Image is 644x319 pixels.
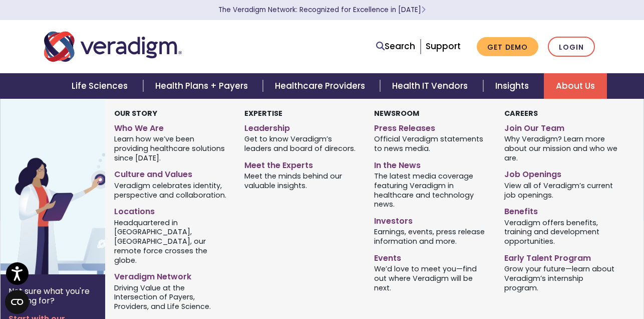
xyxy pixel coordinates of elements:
[504,217,619,246] span: Veradigm offers benefits, training and development opportunities.
[114,119,229,134] a: Who We Are
[374,264,489,293] span: We’d love to meet you—find out where Veradigm will be next.
[114,203,229,217] a: Locations
[114,217,229,265] span: Headquartered in [GEOGRAPHIC_DATA], [GEOGRAPHIC_DATA], our remote force crosses the globe.
[504,203,619,217] a: Benefits
[244,171,360,191] span: Meet the minds behind our valuable insights.
[374,171,489,209] span: The latest media coverage featuring Veradigm in healthcare and technology news.
[374,156,489,171] a: In the News
[143,73,263,99] a: Health Plans + Payers
[44,30,182,63] img: Veradigm logo
[5,290,29,314] button: Open CMP widget
[426,40,461,52] a: Support
[244,156,360,171] a: Meet the Experts
[504,119,619,134] a: Join Our Team
[114,108,157,118] strong: Our Story
[218,5,426,15] a: The Veradigm Network: Recognized for Excellence in [DATE]Learn More
[376,40,415,53] a: Search
[374,249,489,264] a: Events
[60,73,143,99] a: Life Sciences
[544,73,607,99] a: About Us
[504,180,619,200] span: View all of Veradigm’s current job openings.
[374,134,489,153] span: Official Veradigm statements to news media.
[114,282,229,311] span: Driving Value at the Intersection of Payers, Providers, and Life Science.
[421,5,426,15] span: Learn More
[477,37,538,57] a: Get Demo
[374,119,489,134] a: Press Releases
[114,180,229,200] span: Veradigm celebrates identity, perspective and collaboration.
[244,119,360,134] a: Leadership
[548,37,595,57] a: Login
[244,134,360,153] span: Get to know Veradigm’s leaders and board of direcors.
[504,249,619,264] a: Early Talent Program
[244,108,282,118] strong: Expertise
[504,264,619,293] span: Grow your future—learn about Veradigm’s internship program.
[114,166,229,180] a: Culture and Values
[380,73,483,99] a: Health IT Vendors
[263,73,380,99] a: Healthcare Providers
[374,212,489,227] a: Investors
[114,268,229,282] a: Veradigm Network
[9,286,97,305] p: Not sure what you're looking for?
[374,227,489,246] span: Earnings, events, press release information and more.
[504,166,619,180] a: Job Openings
[1,99,162,274] img: Vector image of Veradigm’s Story
[374,108,419,118] strong: Newsroom
[483,73,544,99] a: Insights
[114,134,229,163] span: Learn how we’ve been providing healthcare solutions since [DATE].
[504,134,619,163] span: Why Veradigm? Learn more about our mission and who we are.
[504,108,538,118] strong: Careers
